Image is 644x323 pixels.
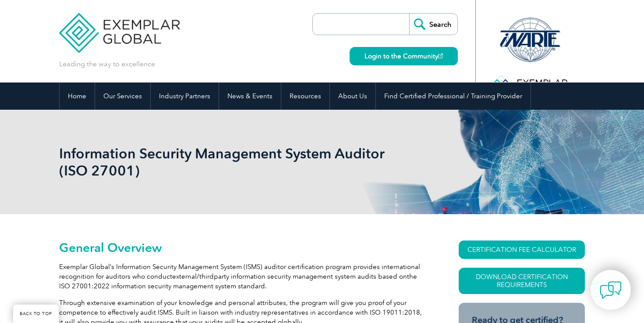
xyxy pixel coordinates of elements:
[376,83,531,110] a: Find Certified Professional / Training Provider
[59,59,155,69] p: Leading the way to excellence
[95,83,150,110] a: Our Services
[330,83,375,110] a: About Us
[409,14,457,35] input: Search
[219,83,281,110] a: News & Events
[214,273,407,280] span: party information security management system audits based on
[151,83,219,110] a: Industry Partners
[59,262,427,291] p: Exemplar Global’s Information Security Management System (ISMS) auditor certification program pro...
[172,273,214,280] span: external/third
[59,145,396,179] h1: Information Security Management System Auditor (ISO 27001)
[438,54,443,58] img: open_square.png
[459,240,585,259] a: CERTIFICATION FEE CALCULATOR
[459,268,585,294] a: Download Certification Requirements
[350,47,458,65] a: Login to the Community
[59,240,427,255] h2: General Overview
[13,305,59,323] a: BACK TO TOP
[600,279,622,301] img: contact-chat.png
[60,83,95,110] a: Home
[281,83,329,110] a: Resources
